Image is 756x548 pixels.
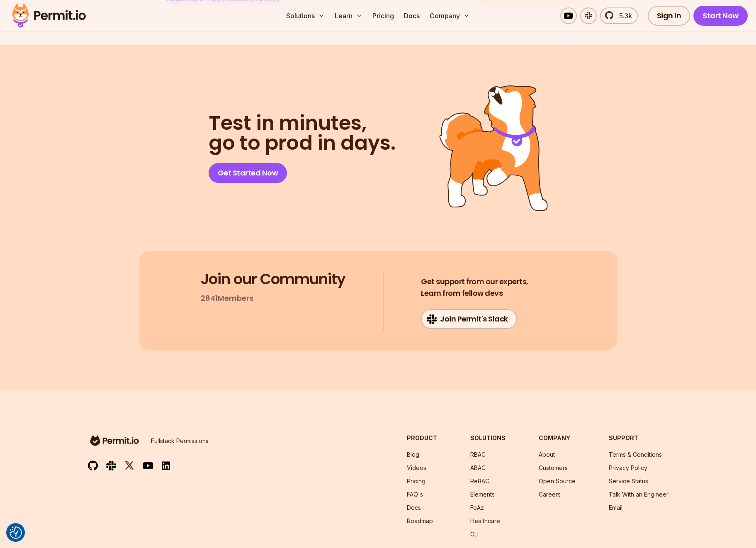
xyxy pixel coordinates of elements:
span: Test in minutes, [209,113,396,133]
h3: Support [609,434,668,442]
img: Permit logo [8,2,90,30]
a: Sign In [648,6,690,26]
a: Docs [407,504,421,511]
a: Privacy Policy [609,464,647,471]
h3: Solutions [470,434,506,442]
a: Roadmap [407,517,433,524]
a: Open Source [539,477,576,485]
img: linkedin [162,461,170,470]
button: Consent Preferences [10,526,22,539]
h4: Learn from fellow devs [421,276,528,299]
a: RBAC [470,451,486,458]
img: youtube [143,461,153,470]
button: Solutions [283,7,328,24]
span: 5.3k [614,11,632,21]
p: 2841 Members [201,292,253,304]
a: FoAz [470,504,484,511]
a: Customers [539,464,568,471]
a: Pricing [369,7,397,24]
p: Fullstack Permissions [151,437,209,445]
a: Email [609,504,622,511]
a: Healthcare [470,517,500,524]
a: Videos [407,464,426,471]
a: CLI [470,531,479,538]
a: Elements [470,491,495,498]
a: Docs [401,7,423,24]
a: Service Status [609,477,648,485]
button: Learn [331,7,366,24]
h2: go to prod in days. [209,113,396,153]
a: FAQ's [407,491,423,498]
img: slack [106,460,116,471]
a: Get Started Now [209,163,287,183]
a: Careers [539,491,561,498]
h3: Company [539,434,576,442]
a: ReBAC [470,477,489,485]
img: twitter [124,460,134,471]
button: Company [426,7,473,24]
span: Get support from our experts, [421,276,528,287]
a: 5.3k [600,7,638,24]
a: ABAC [470,464,486,471]
img: logo [88,434,141,447]
a: About [539,451,555,458]
a: Join Permit's Slack [421,309,517,329]
img: Revisit consent button [10,526,22,539]
a: Start Now [693,6,748,26]
img: github [88,460,98,471]
a: Terms & Conditions [609,451,662,458]
a: Pricing [407,477,425,485]
a: Blog [407,451,419,458]
h3: Join our Community [201,271,345,287]
h3: Product [407,434,437,442]
a: Talk With an Engineer [609,491,668,498]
